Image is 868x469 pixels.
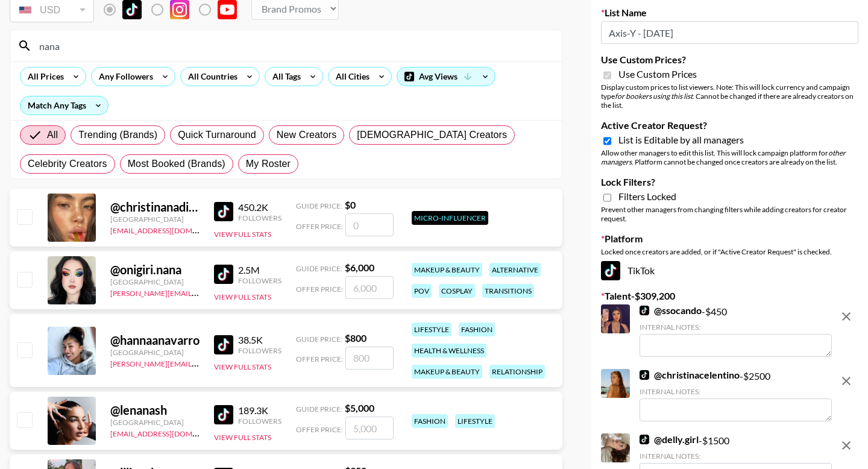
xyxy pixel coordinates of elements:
a: @ssocando [640,304,702,316]
span: Offer Price: [296,285,343,294]
div: lifestyle [455,414,495,428]
em: for bookers using this list [615,92,693,101]
span: Filters Locked [618,190,676,203]
img: TikTok [214,265,233,284]
span: Trending (Brands) [78,128,157,142]
span: Offer Price: [296,354,343,364]
button: View Full Stats [214,362,271,371]
div: 38.5K [238,334,281,346]
div: fashion [412,414,448,428]
span: Most Booked (Brands) [128,157,225,171]
input: 800 [345,347,394,370]
a: [PERSON_NAME][EMAIL_ADDRESS][DOMAIN_NAME] [110,286,289,298]
span: Offer Price: [296,222,343,231]
strong: $ 6,000 [345,262,374,273]
span: Celebrity Creators [28,157,107,171]
span: [DEMOGRAPHIC_DATA] Creators [357,128,507,142]
div: @ hannaanavarro [110,333,200,348]
div: All Cities [329,68,372,86]
div: lifestyle [412,323,451,336]
div: Internal Notes: [640,452,832,461]
div: Match Any Tags [20,96,108,115]
div: - $ 450 [640,304,832,357]
div: relationship [489,365,545,379]
div: - $ 2500 [640,369,832,421]
span: Guide Price: [296,201,342,210]
strong: $ 800 [345,332,366,344]
div: health & wellness [412,344,486,357]
div: Locked once creators are added, or if "Active Creator Request" is checked. [601,247,858,256]
img: TikTok [601,261,620,280]
span: Guide Price: [296,335,342,344]
button: View Full Stats [214,433,271,442]
div: All Prices [20,68,66,86]
em: other managers [601,148,846,166]
button: remove [834,304,858,329]
div: @ onigiri.nana [110,262,200,277]
img: TikTok [214,405,233,424]
span: All [47,128,58,142]
div: Followers [238,346,281,355]
div: makeup & beauty [412,263,482,277]
span: Quick Turnaround [178,128,256,142]
div: Followers [238,417,281,426]
label: Use Custom Prices? [601,54,858,66]
div: [GEOGRAPHIC_DATA] [110,215,200,224]
input: 0 [345,213,394,236]
a: [EMAIL_ADDRESS][DOMAIN_NAME] [110,427,231,438]
div: 2.5M [238,264,281,276]
span: Guide Price: [296,264,342,273]
input: 6,000 [345,276,394,299]
div: All Countries [181,68,240,86]
button: remove [834,433,858,458]
a: @christinacelentino [640,369,740,381]
button: View Full Stats [214,292,271,301]
div: fashion [459,323,495,336]
div: alternative [489,263,541,277]
div: 450.2K [238,201,281,213]
div: makeup & beauty [412,365,482,379]
span: Offer Price: [296,425,343,434]
a: [EMAIL_ADDRESS][DOMAIN_NAME] [110,224,231,235]
a: @delly.girl [640,433,699,445]
label: Talent - $ 309,200 [601,290,858,302]
label: List Name [601,7,858,19]
div: [GEOGRAPHIC_DATA] [110,418,200,427]
label: Platform [601,233,858,245]
div: @ christinanadinx [110,200,200,215]
label: Lock Filters? [601,176,858,188]
div: transitions [482,284,534,298]
img: TikTok [214,202,233,221]
div: pov [412,284,432,298]
div: Prevent other managers from changing filters while adding creators for creator request. [601,205,858,223]
img: TikTok [214,335,233,354]
strong: $ 0 [345,199,356,210]
input: Search by User Name [32,36,555,55]
div: Display custom prices to list viewers. Note: This will lock currency and campaign type . Cannot b... [601,83,858,110]
div: Any Followers [92,68,156,86]
div: All Tags [265,68,303,86]
span: List is Editable by all managers [618,134,744,146]
div: Avg Views [397,68,495,86]
div: Internal Notes: [640,323,832,332]
button: remove [834,369,858,393]
span: New Creators [277,128,337,142]
button: View Full Stats [214,230,271,239]
div: Internal Notes: [640,387,832,396]
strong: $ 5,000 [345,402,374,414]
div: Followers [238,276,281,285]
label: Active Creator Request? [601,119,858,131]
span: My Roster [246,157,291,171]
img: TikTok [640,370,649,380]
span: Use Custom Prices [618,68,697,80]
div: TikTok [601,261,858,280]
div: Allow other managers to edit this list. This will lock campaign platform for . Platform cannot be... [601,148,858,166]
div: [GEOGRAPHIC_DATA] [110,348,200,357]
div: Micro-Influencer [412,211,488,225]
div: 189.3K [238,404,281,417]
img: TikTok [640,435,649,444]
span: Guide Price: [296,404,342,414]
input: 5,000 [345,417,394,439]
a: [PERSON_NAME][EMAIL_ADDRESS][PERSON_NAME][DOMAIN_NAME] [110,357,346,368]
img: TikTok [640,306,649,315]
